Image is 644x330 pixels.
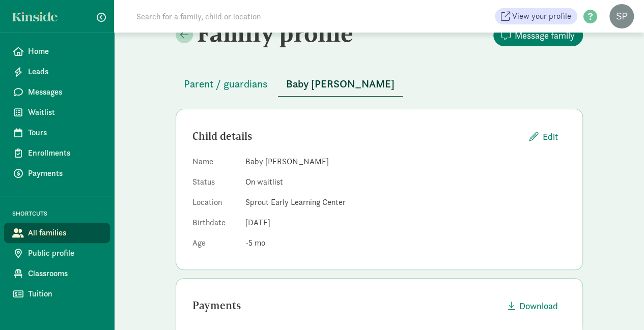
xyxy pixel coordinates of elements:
span: Baby [PERSON_NAME] [286,76,395,92]
span: Enrollments [28,147,102,159]
a: Classrooms [4,263,110,284]
span: Message family [515,28,575,42]
span: Messages [28,86,102,98]
button: Download [500,295,566,317]
dd: On waitlist [245,176,566,188]
button: Parent / guardians [176,72,276,96]
dd: Sprout Early Learning Center [245,196,566,208]
a: Home [4,41,110,62]
a: Messages [4,82,110,102]
iframe: Chat Widget [593,281,644,330]
button: Edit [521,126,566,147]
a: View your profile [495,8,577,24]
span: View your profile [512,10,571,22]
span: Classrooms [28,267,102,280]
a: Tuition [4,284,110,304]
button: Message family [493,24,583,46]
h2: Family profile [176,19,377,47]
a: Leads [4,62,110,82]
span: Waitlist [28,106,102,118]
a: All families [4,223,110,243]
dd: Baby [PERSON_NAME] [245,156,566,168]
span: Payments [28,167,102,179]
input: Search for a family, child or location [130,6,416,26]
span: Download [519,299,558,313]
dt: Location [192,196,237,213]
span: Tuition [28,288,102,300]
span: Home [28,45,102,57]
a: Public profile [4,243,110,263]
a: Baby [PERSON_NAME] [278,78,403,90]
dt: Birthdate [192,217,237,233]
span: Tours [28,127,102,139]
a: Waitlist [4,102,110,123]
span: [DATE] [245,217,270,228]
span: Public profile [28,247,102,259]
span: Parent / guardians [184,76,268,92]
span: -5 [245,237,265,248]
span: All families [28,227,102,239]
a: Payments [4,163,110,184]
span: Leads [28,66,102,78]
div: Child details [192,128,521,144]
button: Baby [PERSON_NAME] [278,72,403,97]
a: Enrollments [4,143,110,163]
div: Payments [192,297,500,314]
dt: Name [192,156,237,172]
dt: Age [192,237,237,253]
a: Tours [4,123,110,143]
dt: Status [192,176,237,192]
a: Parent / guardians [176,78,276,90]
span: Edit [543,130,558,143]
